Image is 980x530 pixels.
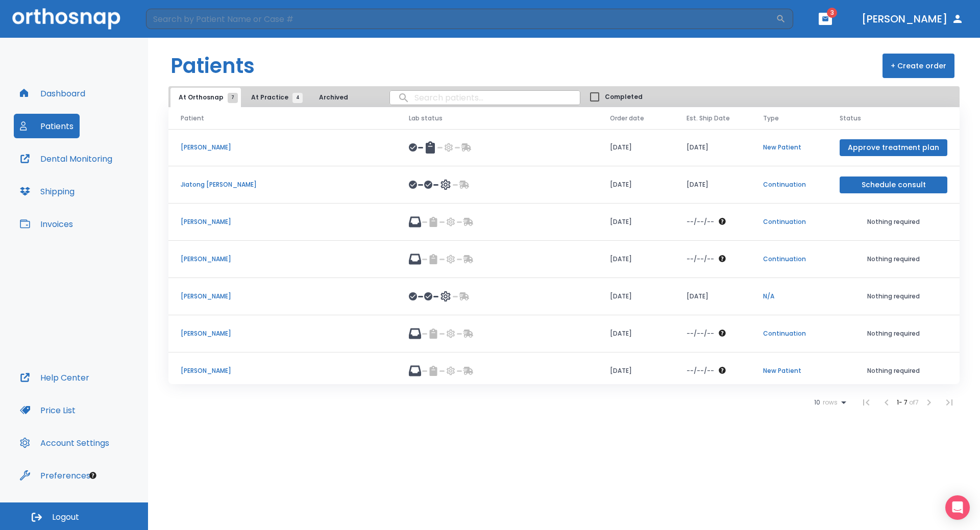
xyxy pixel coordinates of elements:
p: New Patient [763,143,815,152]
span: Est. Ship Date [687,114,730,123]
span: 3 [827,8,837,18]
p: Nothing required [840,366,947,375]
button: Schedule consult [840,176,947,193]
span: 10 [814,399,820,406]
p: Nothing required [840,329,947,338]
p: --/--/-- [687,217,714,226]
td: [DATE] [598,204,674,241]
div: The date will be available after approving treatment plan [687,366,739,375]
button: Account Settings [14,431,115,455]
button: Approve treatment plan [840,139,947,156]
p: [PERSON_NAME] [181,366,384,375]
td: [DATE] [598,315,674,352]
p: [PERSON_NAME] [181,329,384,338]
input: search [390,88,580,108]
td: [DATE] [598,166,674,204]
button: + Create order [883,54,954,78]
span: rows [820,399,838,406]
div: Tooltip anchor [88,471,97,480]
span: Patient [181,114,204,123]
span: Completed [605,92,643,102]
h1: Patients [170,51,255,81]
button: [PERSON_NAME] [857,10,968,28]
td: [DATE] [674,166,751,204]
p: Continuation [763,180,815,189]
button: Dental Monitoring [14,146,118,171]
p: --/--/-- [687,366,714,375]
div: The date will be available after approving treatment plan [687,329,739,338]
div: The date will be available after approving treatment plan [687,255,739,264]
p: Nothing required [840,255,947,264]
p: [PERSON_NAME] [181,217,384,226]
p: Continuation [763,329,815,338]
span: Order date [610,114,644,123]
button: Patients [14,114,80,138]
div: The date will be available after approving treatment plan [687,217,739,226]
img: Orthosnap [12,8,120,29]
span: 4 [292,93,303,103]
p: --/--/-- [687,255,714,264]
p: --/--/-- [687,329,714,338]
p: Nothing required [840,292,947,301]
button: Price List [14,398,82,422]
span: Lab status [409,114,443,123]
span: Type [763,114,779,123]
p: Jiatong [PERSON_NAME] [181,180,384,189]
td: [DATE] [674,278,751,315]
p: [PERSON_NAME] [181,255,384,264]
p: N/A [763,292,815,301]
span: of 7 [909,398,919,407]
div: tabs [170,88,361,107]
span: At Orthosnap [179,93,233,102]
button: Shipping [14,179,81,204]
p: [PERSON_NAME] [181,143,384,152]
span: 1 - 7 [897,398,909,407]
span: 7 [228,93,238,103]
button: Help Center [14,365,95,390]
span: At Practice [251,93,298,102]
td: [DATE] [598,129,674,166]
p: Continuation [763,255,815,264]
p: [PERSON_NAME] [181,292,384,301]
td: [DATE] [598,278,674,315]
button: Preferences [14,463,96,488]
td: [DATE] [598,352,674,390]
button: Invoices [14,212,79,236]
td: [DATE] [598,241,674,278]
button: Archived [308,88,359,107]
span: Logout [52,512,79,523]
button: Dashboard [14,81,91,106]
p: Continuation [763,217,815,226]
p: Nothing required [840,217,947,226]
td: [DATE] [674,129,751,166]
div: Open Intercom Messenger [945,495,970,520]
p: New Patient [763,366,815,375]
input: Search by Patient Name or Case # [146,9,776,29]
span: Status [840,114,861,123]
